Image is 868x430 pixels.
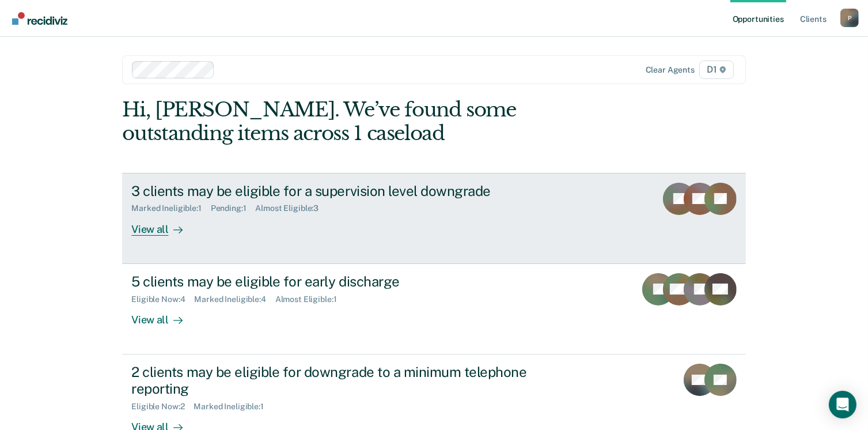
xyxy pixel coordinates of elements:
div: Marked Ineligible : 1 [131,203,210,213]
button: Profile dropdown button [840,9,859,27]
a: 3 clients may be eligible for a supervision level downgradeMarked Ineligible:1Pending:1Almost Eli... [122,173,745,264]
div: 2 clients may be eligible for downgrade to a minimum telephone reporting [131,364,536,397]
div: Marked Ineligible : 1 [194,402,272,412]
div: P [840,9,859,27]
div: Almost Eligible : 3 [256,203,328,213]
div: Almost Eligible : 1 [275,295,346,304]
div: View all [131,304,196,326]
div: Clear agents [646,65,695,75]
div: Pending : 1 [211,203,256,213]
a: 5 clients may be eligible for early dischargeEligible Now:4Marked Ineligible:4Almost Eligible:1Vi... [122,264,745,354]
div: 3 clients may be eligible for a supervision level downgrade [131,183,536,199]
span: D1 [699,61,734,79]
div: 5 clients may be eligible for early discharge [131,273,536,290]
div: Marked Ineligible : 4 [194,295,275,304]
img: Recidiviz [12,12,67,25]
div: Eligible Now : 4 [131,295,194,304]
div: Eligible Now : 2 [131,402,194,412]
div: Hi, [PERSON_NAME]. We’ve found some outstanding items across 1 caseload [122,98,621,145]
div: Open Intercom Messenger [829,391,856,418]
div: View all [131,213,196,236]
